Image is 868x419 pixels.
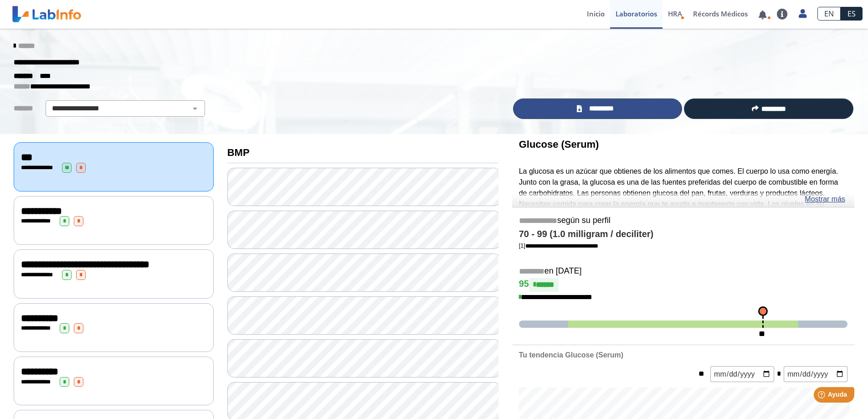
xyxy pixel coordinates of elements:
[227,147,250,158] b: BMP
[519,229,847,240] h4: 70 - 99 (1.0 milligram / deciliter)
[710,366,774,382] input: mm/dd/yyyy
[817,7,841,21] a: EN
[519,242,598,249] a: [1]
[519,278,847,292] h4: 95
[784,366,847,382] input: mm/dd/yyyy
[787,383,858,409] iframe: Help widget launcher
[519,216,847,226] h5: según su perfil
[519,351,623,359] b: Tu tendencia Glucose (Serum)
[841,7,863,21] a: ES
[805,194,845,205] a: Mostrar más
[519,139,599,150] b: Glucose (Serum)
[519,166,847,232] p: La glucosa es un azúcar que obtienes de los alimentos que comes. El cuerpo lo usa como energía. J...
[668,9,682,18] span: HRA
[519,266,847,277] h5: en [DATE]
